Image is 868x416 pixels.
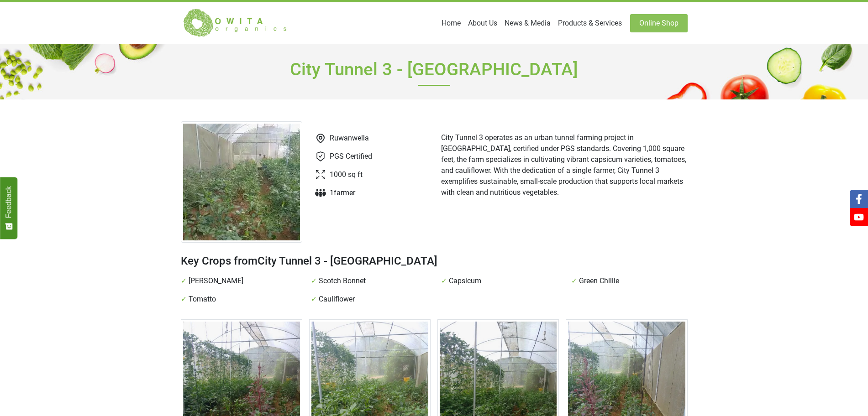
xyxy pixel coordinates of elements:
span: ✓ [311,276,317,286]
span: Capsicum [449,276,481,286]
li: 1 farmer [311,187,372,198]
a: News & Media [501,14,554,32]
img: Owita Organics Logo [181,8,290,38]
span: Green Chillie [579,276,619,286]
span: Feedback [5,186,13,218]
li: Ruwanwella [311,133,372,144]
span: [PERSON_NAME] [189,276,243,286]
li: 1000 sq ft [311,169,372,180]
span: ✓ [441,276,447,286]
img: Farm at Ruwanwella [181,121,302,243]
span: ✓ [571,276,577,286]
a: About Us [464,14,501,32]
p: City Tunnel 3 operates as an urban tunnel farming project in [GEOGRAPHIC_DATA], certified under P... [441,132,688,198]
h2: Key Crops from City Tunnel 3 - [GEOGRAPHIC_DATA] [181,254,688,268]
span: ✓ [311,294,317,305]
span: Cauliflower [319,294,355,305]
li: PGS Certified [311,151,372,162]
h1: City Tunnel 3 - [GEOGRAPHIC_DATA] [181,44,688,99]
a: Home [438,14,464,32]
a: Products & Services [554,14,626,32]
span: Tomatto [189,294,216,305]
span: Scotch Bonnet [319,276,366,286]
span: ✓ [181,276,187,286]
span: ✓ [181,294,187,305]
a: Online Shop [630,14,688,32]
